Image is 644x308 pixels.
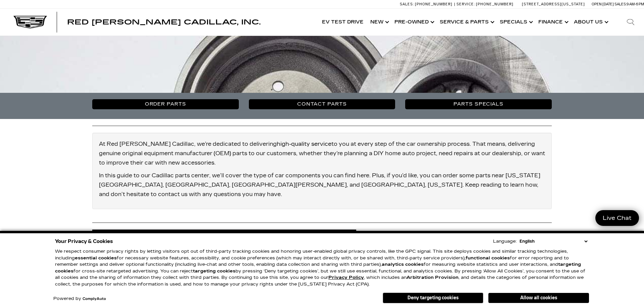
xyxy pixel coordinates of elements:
[522,2,585,6] a: [STREET_ADDRESS][US_STATE]
[571,9,610,36] a: About Us
[476,2,514,6] span: [PHONE_NUMBER]
[627,2,644,6] span: 9 AM-6 PM
[92,99,239,109] a: Order Parts
[617,9,644,36] div: Search
[53,297,106,301] div: Powered by
[400,2,414,6] span: Sales:
[328,275,364,280] u: Privacy Policy
[383,293,483,303] button: Deny targeting cookies
[436,9,496,36] a: Service & Parts
[13,16,47,28] img: Cadillac Dark Logo with Cadillac White Text
[415,2,452,6] span: [PHONE_NUMBER]
[391,9,436,36] a: Pre-Owned
[99,171,545,199] p: In this guide to our Cadillac parts center, we’ll cover the type of car components you can find h...
[193,268,235,274] strong: targeting cookies
[67,19,261,25] a: Red [PERSON_NAME] Cadillac, Inc.
[367,9,391,36] a: New
[614,2,627,6] span: Sales:
[488,293,589,303] button: Allow all cookies
[599,214,635,222] span: Live Chat
[405,99,552,109] a: Parts Specials
[457,2,475,6] span: Service:
[595,210,639,226] a: Live Chat
[55,262,581,274] strong: targeting cookies
[55,248,589,288] p: We respect consumer privacy rights by letting visitors opt out of third-party tracking cookies an...
[496,9,535,36] a: Specials
[454,2,515,6] a: Service: [PHONE_NUMBER]
[518,238,589,245] select: Language Select
[535,9,571,36] a: Finance
[75,255,117,261] strong: essential cookies
[592,2,614,6] span: Open [DATE]
[319,9,367,36] a: EV Test Drive
[249,99,395,109] a: Contact Parts
[466,255,510,261] strong: functional cookies
[407,275,459,280] strong: Arbitration Provision
[277,141,331,147] a: high-quality service
[400,2,454,6] a: Sales: [PHONE_NUMBER]
[83,297,106,301] a: ComplyAuto
[493,239,517,244] div: Language:
[382,262,424,267] strong: analytics cookies
[67,18,261,26] span: Red [PERSON_NAME] Cadillac, Inc.
[99,139,545,168] p: At Red [PERSON_NAME] Cadillac, we’re dedicated to delivering to you at every step of the car owne...
[55,237,113,246] span: Your Privacy & Cookies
